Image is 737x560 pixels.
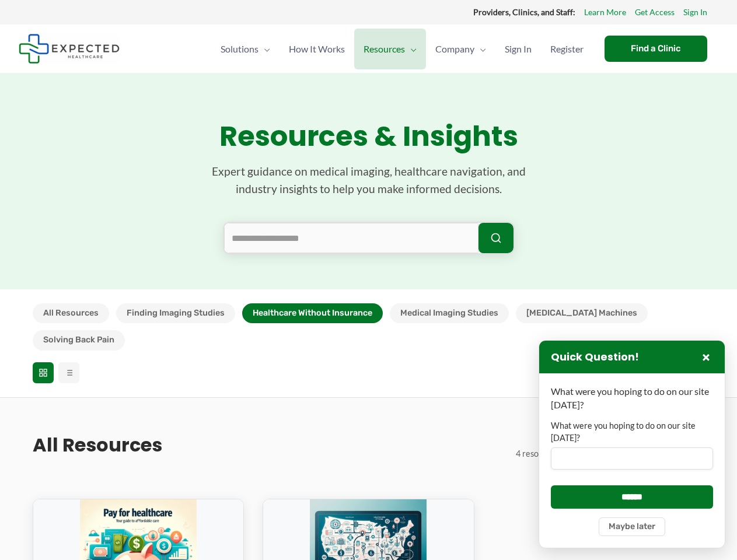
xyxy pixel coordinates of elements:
span: Menu Toggle [259,29,270,69]
span: Menu Toggle [405,29,417,69]
a: ResourcesMenu Toggle [354,29,426,69]
img: Expected Healthcare Logo - side, dark font, small [19,34,120,64]
label: What were you hoping to do on our site [DATE]? [551,420,713,444]
h3: Quick Question! [551,351,639,364]
button: Close [699,350,713,364]
strong: Providers, Clinics, and Staff: [473,7,575,17]
p: What were you hoping to do on our site [DATE]? [551,385,713,411]
a: Register [541,29,593,69]
h1: Resources & Insights [33,120,705,153]
button: Maybe later [599,517,665,536]
button: Healthcare Without Insurance [242,303,383,323]
a: Find a Clinic [605,36,707,62]
a: How It Works [280,29,354,69]
button: Finding Imaging Studies [116,303,235,323]
button: All Resources [33,303,109,323]
span: Sign In [505,29,532,69]
span: How It Works [289,29,345,69]
a: Sign In [495,29,541,69]
nav: Primary Site Navigation [211,29,593,69]
a: CompanyMenu Toggle [426,29,495,69]
span: Menu Toggle [474,29,486,69]
p: Expert guidance on medical imaging, healthcare navigation, and industry insights to help you make... [194,163,544,198]
span: 4 resources found in Healthcare Without Insurance [516,449,705,459]
span: Company [435,29,474,69]
span: Solutions [221,29,259,69]
a: SolutionsMenu Toggle [211,29,280,69]
a: Sign In [683,5,707,20]
a: Learn More [584,5,626,20]
span: Register [550,29,584,69]
a: Get Access [635,5,675,20]
h2: All Resources [33,433,162,457]
button: [MEDICAL_DATA] Machines [516,303,648,323]
button: Medical Imaging Studies [390,303,509,323]
button: Solving Back Pain [33,330,125,350]
span: Resources [364,29,405,69]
